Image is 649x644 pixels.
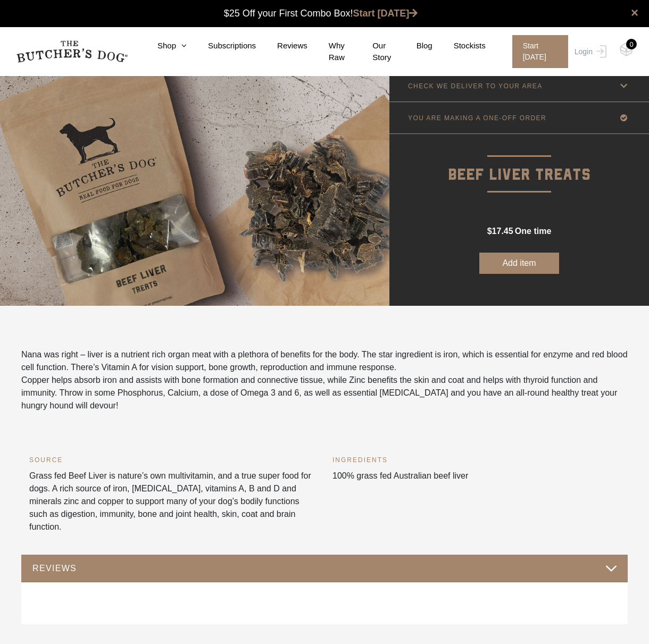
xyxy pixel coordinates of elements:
a: close [631,6,638,19]
span: Nana was right – liver is a nutrient rich organ meat with a plethora of benefits for the body. Th... [21,350,628,372]
span: one time [515,227,551,236]
h6: SOURCE [29,455,317,465]
a: Our Story [351,40,395,64]
p: CHECK WE DELIVER TO YOUR AREA [408,82,543,90]
div: Grass fed Beef Liver is nature’s own multivitamin, and a true super food for dogs. A rich source ... [29,455,317,555]
span: Start [DATE] [512,35,568,68]
div: 100% grass fed Australian beef liver [332,455,620,504]
span: $ [487,227,492,236]
a: Why Raw [307,40,351,64]
button: REVIEWS [32,561,617,575]
a: Subscriptions [187,40,256,52]
a: Start [DATE] [353,8,418,19]
img: TBD_Cart-Empty.png [620,43,633,56]
a: Shop [136,40,187,52]
p: YOU ARE MAKING A ONE-OFF ORDER [408,114,546,122]
a: Blog [395,40,432,52]
a: Start [DATE] [502,35,572,68]
span: Copper helps absorb iron and assists with bone formation and connective tissue, while Zinc benefi... [21,375,617,410]
a: Stockists [432,40,486,52]
a: Reviews [256,40,307,52]
div: 0 [626,39,637,49]
span: 17.45 [492,227,513,236]
h6: INGREDIENTS [332,455,620,465]
a: Login [572,35,606,68]
a: YOU ARE MAKING A ONE-OFF ORDER [389,102,649,133]
a: CHECK WE DELIVER TO YOUR AREA [389,70,649,102]
p: Beef Liver Treats [389,134,649,188]
button: Add item [479,253,559,274]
